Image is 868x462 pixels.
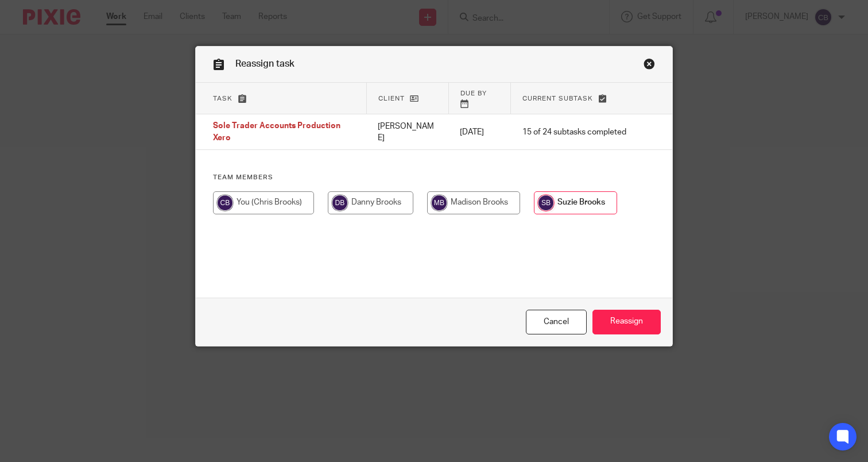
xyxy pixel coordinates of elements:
[235,59,294,68] span: Reassign task
[522,95,593,102] span: Current subtask
[511,114,638,150] td: 15 of 24 subtasks completed
[378,121,437,144] p: [PERSON_NAME]
[213,95,232,102] span: Task
[526,310,587,334] a: Close this dialog window
[644,58,655,74] a: Close this dialog window
[460,126,499,138] p: [DATE]
[460,90,487,97] span: Due by
[378,95,405,102] span: Client
[213,173,655,182] h4: Team members
[592,310,661,334] input: Reassign
[213,122,340,143] span: Sole Trader Accounts Production Xero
